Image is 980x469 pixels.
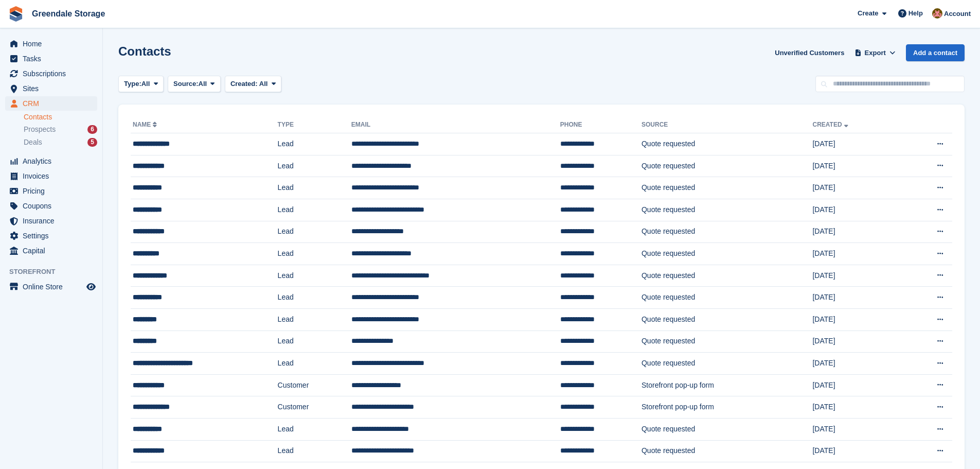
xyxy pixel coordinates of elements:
a: Created [812,121,850,128]
td: Quote requested [642,265,812,287]
button: Created: All [225,76,281,93]
span: Export [865,48,886,58]
span: Type: [124,79,141,89]
a: menu [5,169,97,183]
td: [DATE] [812,374,901,396]
td: Quote requested [642,133,812,155]
td: Quote requested [642,353,812,375]
td: [DATE] [812,353,901,375]
span: All [259,80,268,88]
span: Help [908,8,923,19]
span: All [199,79,207,89]
span: Deals [24,137,42,147]
h1: Contacts [118,44,171,58]
span: Account [944,9,971,19]
td: Customer [278,374,351,396]
span: Storefront [9,267,102,277]
a: Preview store [85,281,97,293]
td: [DATE] [812,177,901,199]
a: menu [5,280,97,294]
td: Lead [278,155,351,177]
a: Greendale Storage [28,5,109,22]
td: [DATE] [812,199,901,221]
a: Name [133,121,159,128]
a: menu [5,154,97,168]
td: [DATE] [812,155,901,177]
a: menu [5,199,97,213]
td: [DATE] [812,331,901,353]
span: Subscriptions [23,66,84,81]
button: Export [852,44,898,61]
td: Quote requested [642,287,812,309]
td: Lead [278,243,351,265]
td: [DATE] [812,440,901,462]
td: Storefront pop-up form [642,374,812,396]
a: menu [5,51,97,66]
span: Prospects [24,125,56,134]
td: [DATE] [812,418,901,440]
span: Capital [23,244,84,258]
span: Coupons [23,199,84,213]
td: Quote requested [642,155,812,177]
th: Type [278,117,351,133]
td: Quote requested [642,418,812,440]
td: Quote requested [642,199,812,221]
td: [DATE] [812,133,901,155]
img: Justin Swingler [932,8,942,19]
span: Insurance [23,214,84,228]
a: menu [5,37,97,51]
td: Lead [278,308,351,331]
span: All [141,79,150,89]
td: Storefront pop-up form [642,396,812,419]
td: Quote requested [642,331,812,353]
td: [DATE] [812,396,901,419]
td: Lead [278,177,351,199]
td: Lead [278,265,351,287]
a: Deals 5 [24,137,97,148]
td: [DATE] [812,221,901,243]
div: 5 [87,138,97,147]
span: Settings [23,229,84,243]
td: Quote requested [642,221,812,243]
td: Lead [278,287,351,309]
a: Prospects 6 [24,124,97,135]
span: Pricing [23,184,84,198]
td: Quote requested [642,177,812,199]
span: Invoices [23,169,84,183]
a: Unverified Customers [771,44,848,61]
td: Lead [278,331,351,353]
a: menu [5,66,97,81]
td: Lead [278,221,351,243]
span: Analytics [23,154,84,168]
td: Lead [278,440,351,462]
td: [DATE] [812,265,901,287]
span: Create [858,8,878,19]
span: CRM [23,96,84,111]
a: Add a contact [906,44,965,61]
td: [DATE] [812,308,901,331]
td: Lead [278,199,351,221]
span: Created: [230,80,258,88]
td: [DATE] [812,243,901,265]
button: Type: All [118,76,164,93]
a: menu [5,81,97,96]
th: Source [642,117,812,133]
div: 6 [87,125,97,134]
a: menu [5,229,97,243]
td: Customer [278,396,351,419]
span: Home [23,37,84,51]
span: Source: [173,79,198,89]
a: menu [5,96,97,111]
img: stora-icon-8386f47178a22dfd0bd8f6a31ec36ba5ce8667c1dd55bd0f319d3a0aa187defe.svg [8,6,24,22]
span: Tasks [23,51,84,66]
th: Phone [560,117,642,133]
a: menu [5,184,97,198]
button: Source: All [168,76,221,93]
a: menu [5,214,97,228]
span: Online Store [23,280,84,294]
td: Lead [278,353,351,375]
td: [DATE] [812,287,901,309]
td: Quote requested [642,308,812,331]
td: Quote requested [642,440,812,462]
a: menu [5,244,97,258]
